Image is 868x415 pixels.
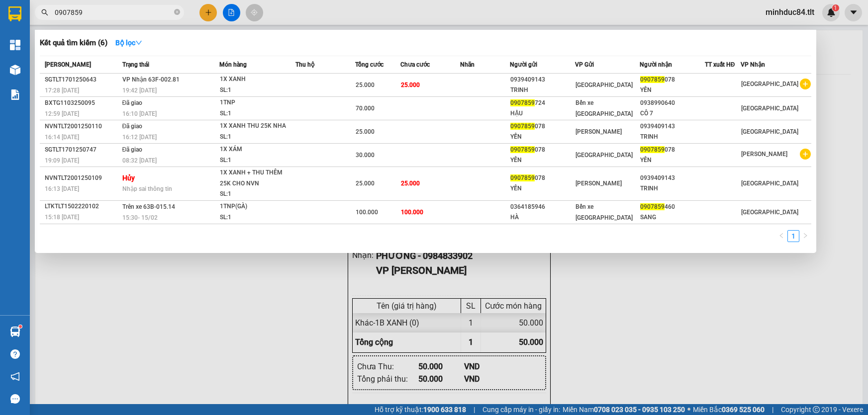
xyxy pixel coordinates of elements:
[741,105,798,112] span: [GEOGRAPHIC_DATA]
[510,146,535,153] span: 0907859
[576,128,622,135] span: [PERSON_NAME]
[510,132,574,142] div: YẾN
[356,209,378,216] span: 100.000
[640,183,704,194] div: TRINH
[510,121,574,132] div: 078
[10,372,20,381] span: notification
[640,75,704,85] div: 078
[122,203,175,210] span: Trên xe 63B-015.14
[220,85,294,96] div: SL: 1
[122,214,158,221] span: 15:30 - 15/02
[640,146,665,153] span: 0907859
[510,155,574,166] div: YẾN
[510,108,574,119] div: HẬU
[356,82,375,88] span: 25.000
[220,189,294,200] div: SL: 1
[800,79,811,89] span: plus-circle
[355,61,384,68] span: Tổng cước
[10,89,20,100] img: solution-icon
[510,212,574,223] div: HÀ
[356,180,375,187] span: 25.000
[510,183,574,194] div: YẾN
[45,201,119,212] div: LTKTLT1502220102
[640,98,704,108] div: 0938990640
[788,231,799,242] a: 1
[576,180,622,187] span: [PERSON_NAME]
[510,173,574,183] div: 078
[45,98,119,108] div: BXTG1103250095
[799,230,811,242] li: Next Page
[10,349,20,359] span: question-circle
[401,180,420,187] span: 25.000
[510,123,535,130] span: 0907859
[122,123,143,130] span: Đã giao
[45,145,119,155] div: SGTLT1701250747
[741,209,798,216] span: [GEOGRAPHIC_DATA]
[220,144,294,155] div: 1X XÁM
[122,146,143,153] span: Đã giao
[220,155,294,166] div: SL: 1
[122,110,157,117] span: 16:10 [DATE]
[45,75,119,85] div: SGTLT1701250643
[174,9,180,15] span: close-circle
[576,82,633,88] span: [GEOGRAPHIC_DATA]
[220,212,294,223] div: SL: 1
[741,81,798,87] span: [GEOGRAPHIC_DATA]
[107,35,150,51] button: Bộ lọcdown
[640,132,704,142] div: TRINH
[778,233,784,239] span: left
[45,110,79,117] span: 12:59 [DATE]
[460,61,475,68] span: Nhãn
[45,214,79,221] span: 15:18 [DATE]
[122,61,149,68] span: Trạng thái
[10,327,20,337] img: warehouse-icon
[640,203,665,210] span: 0907859
[640,121,704,132] div: 0939409143
[800,149,811,160] span: plus-circle
[115,39,142,47] strong: Bộ lọc
[220,108,294,119] div: SL: 1
[122,157,157,164] span: 08:32 [DATE]
[640,155,704,166] div: YẾN
[640,85,704,95] div: YẾN
[510,85,574,95] div: TRINH
[122,174,135,182] strong: Hủy
[295,61,314,68] span: Thu hộ
[356,152,375,159] span: 30.000
[356,128,375,135] span: 25.000
[775,230,787,242] button: left
[174,8,180,17] span: close-circle
[575,61,594,68] span: VP Gửi
[220,201,294,212] div: 1TNP(GÀ)
[510,202,574,212] div: 0364185946
[40,38,107,48] h3: Kết quả tìm kiếm ( 6 )
[799,230,811,242] button: right
[122,134,157,141] span: 16:12 [DATE]
[510,98,574,108] div: 724
[45,157,79,164] span: 19:09 [DATE]
[45,61,91,68] span: [PERSON_NAME]
[775,230,787,242] li: Previous Page
[220,121,294,132] div: 1X XANH THU 25K NHA
[640,145,704,155] div: 078
[510,145,574,155] div: 078
[122,99,143,106] span: Đã giao
[220,97,294,108] div: 1TNP
[122,185,172,192] span: Nhập sai thông tin
[787,230,799,242] li: 1
[640,76,665,83] span: 0907859
[741,128,798,135] span: [GEOGRAPHIC_DATA]
[510,99,535,106] span: 0907859
[640,61,672,68] span: Người nhận
[122,87,157,94] span: 19:42 [DATE]
[41,9,48,16] span: search
[122,76,180,83] span: VP Nhận 63F-002.81
[19,325,22,328] sup: 1
[10,65,20,75] img: warehouse-icon
[220,74,294,85] div: 1X XANH
[802,233,808,239] span: right
[576,152,633,159] span: [GEOGRAPHIC_DATA]
[510,75,574,85] div: 0939409143
[10,40,20,50] img: dashboard-icon
[45,121,119,132] div: NVNTLT2001250110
